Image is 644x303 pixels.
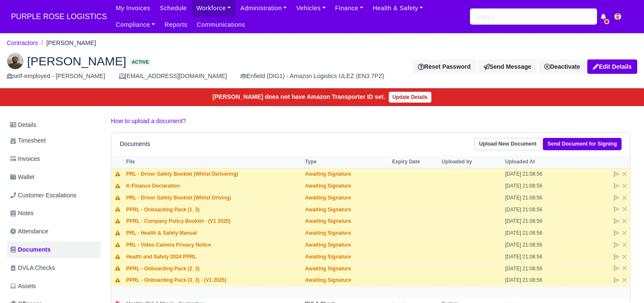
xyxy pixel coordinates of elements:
[10,136,46,146] span: Timesheet
[503,156,567,168] th: Uploaded At
[7,39,38,46] a: Contractors
[7,151,101,167] a: Invoices
[587,59,637,74] a: Edit Details
[10,281,36,291] span: Assets
[474,138,541,150] a: Upload New Document
[503,263,567,275] td: [DATE] 21:08:56
[7,260,101,276] a: DVLA Checks
[27,55,126,67] span: [PERSON_NAME]
[124,156,303,168] th: File
[503,275,567,286] td: [DATE] 21:08:56
[120,140,150,148] h6: Documents
[160,17,192,33] a: Reports
[124,239,303,251] td: PRL - Video Camera Privacy Notice
[10,245,51,255] span: Documents
[7,278,101,295] a: Assets
[10,172,34,182] span: Wallet
[390,156,439,168] th: Expiry Date
[124,204,303,216] td: PPRL - Onboarding Pack (1_3)
[303,227,390,239] td: Awaiting Signature
[38,38,96,48] li: [PERSON_NAME]
[10,191,77,200] span: Customer Escalations
[10,208,33,218] span: Notes
[10,263,55,273] span: DVLA Checks
[303,180,390,192] td: Awaiting Signature
[124,263,303,275] td: PPRL - Onboarding Pack (2_3)
[303,168,390,180] td: Awaiting Signature
[130,59,151,65] span: Active
[124,180,303,192] td: K-Finance Declaration
[539,59,586,74] a: Deactivate
[7,241,101,258] a: Documents
[124,168,303,180] td: PRL - Driver Safety Booklet (Whilst Delivering)
[7,71,105,81] div: self-employed - [PERSON_NAME]
[439,156,503,168] th: Uploaded by
[503,239,567,251] td: [DATE] 21:08:56
[119,71,227,81] div: [EMAIL_ADDRESS][DOMAIN_NAME]
[470,8,597,25] input: Search...
[192,17,250,33] a: Communications
[503,251,567,263] td: [DATE] 21:08:56
[303,204,390,216] td: Awaiting Signature
[503,168,567,180] td: [DATE] 21:08:56
[303,275,390,286] td: Awaiting Signature
[478,59,537,74] a: Send Message
[303,156,390,168] th: Type
[7,117,101,133] a: Details
[124,227,303,239] td: PRL - Health & Safety Manual
[7,223,101,240] a: Attendance
[503,204,567,216] td: [DATE] 21:08:56
[543,138,622,150] a: Send Document for Signing
[0,46,644,88] div: Theodore Hudson
[503,216,567,227] td: [DATE] 21:08:56
[503,192,567,204] td: [DATE] 21:08:56
[7,132,101,149] a: Timesheet
[389,92,431,103] a: Update Details
[240,71,384,81] div: Enfield (DIG1) - Amazon Logistics ULEZ (EN3 7PZ)
[303,239,390,251] td: Awaiting Signature
[10,227,48,236] span: Attendance
[124,275,303,286] td: PPRL - Onboarding Pack (3_3) - (V1 2025)
[412,59,476,74] button: Reset Password
[10,154,40,164] span: Invoices
[303,216,390,227] td: Awaiting Signature
[7,187,101,204] a: Customer Escalations
[124,216,303,227] td: PPRL - Company Policy Booklet - (V1 2025)
[111,118,186,124] a: How to upload a document?
[111,17,160,33] a: Compliance
[7,8,111,25] a: PURPLE ROSE LOGISTICS
[303,251,390,263] td: Awaiting Signature
[503,180,567,192] td: [DATE] 21:08:56
[303,263,390,275] td: Awaiting Signature
[303,192,390,204] td: Awaiting Signature
[7,169,101,185] a: Wallet
[124,192,303,204] td: PRL - Driver Safety Booklet (Whilst Driving)
[7,205,101,222] a: Notes
[124,251,303,263] td: Health and Safety 2024 PPRL
[503,227,567,239] td: [DATE] 21:08:56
